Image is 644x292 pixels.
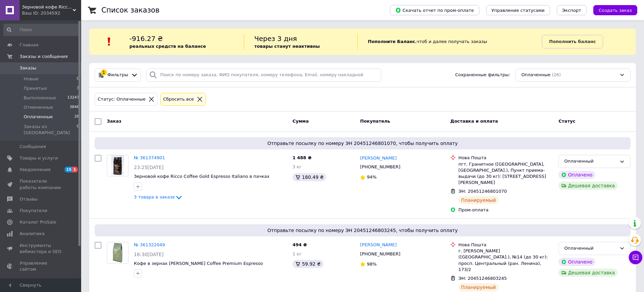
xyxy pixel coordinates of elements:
[292,242,307,247] span: 494 ₴
[557,5,587,15] button: Экспорт
[558,171,595,179] div: Оплачено
[104,37,114,47] img: :exclamation:
[20,196,38,202] span: Отзывы
[486,5,550,15] button: Управление статусами
[134,252,164,257] span: 16:30[DATE]
[292,119,309,124] span: Сумма
[542,35,603,48] a: Пополнить баланс
[564,245,617,252] div: Оплаченный
[455,72,510,78] span: Сохраненные фильтры:
[599,8,632,13] span: Создать заказ
[587,7,637,13] a: Создать заказ
[390,5,479,15] button: Скачать отчет по пром-оплате
[97,227,628,234] span: Отправьте посылку по номеру ЭН 20451246803245, чтобы получить оплату
[360,119,390,124] span: Покупатель
[458,207,553,213] div: Пром-оплата
[458,161,553,186] div: пгт. Гранитное ([GEOGRAPHIC_DATA], [GEOGRAPHIC_DATA].), Пункт приема-выдачи (до 30 кг): [STREET_A...
[3,24,80,36] input: Поиск
[593,5,637,15] button: Создать заказ
[292,260,323,268] div: 59.92 ₴
[458,196,499,204] div: Планируемый
[20,65,36,71] span: Заказы
[458,276,507,281] span: ЭН: 20451246803245
[552,72,561,77] span: (26)
[292,155,311,160] span: 1 488 ₴
[395,7,474,13] span: Скачать отчет по пром-оплате
[107,242,128,264] a: Фото товару
[146,68,382,82] input: Поиск по номеру заказа, ФИО покупателя, номеру телефона, Email, номеру накладной
[67,95,79,101] span: 13247
[20,54,68,60] span: Заказы и сообщения
[564,158,617,165] div: Оплаченный
[70,104,79,110] span: 3846
[367,174,377,180] span: 94%
[134,194,175,200] span: 3 товара в заказе
[20,231,45,237] span: Аналитика
[20,260,63,272] span: Управление сайтом
[24,124,77,136] span: Заказы из [GEOGRAPHIC_DATA]
[458,155,553,161] div: Нова Пошта
[629,251,642,264] button: Чат с покупателем
[22,4,73,10] span: Зерновой кофе Ricco Coffee от компании Ricco Coffee
[111,155,124,176] img: Фото товару
[72,167,78,172] span: 1
[22,10,81,16] div: Ваш ID: 2034592
[129,44,206,49] b: реальных средств на балансе
[77,85,79,91] span: 3
[20,219,56,225] span: Каталог ProSale
[24,114,53,120] span: Оплаченные
[20,167,50,173] span: Уведомления
[367,262,377,267] span: 98%
[292,164,302,169] span: 3 кг
[24,95,56,101] span: Выполненные
[521,72,550,78] span: Оплаченные
[162,96,195,103] div: Сбросить все
[134,242,165,247] a: № 361322049
[107,119,121,124] span: Заказ
[549,39,596,44] b: Пополнить баланс
[558,182,618,190] div: Дешевая доставка
[458,248,553,273] div: г. [PERSON_NAME] ([GEOGRAPHIC_DATA].), №14 (до 30 кг): просп. Центральный (ран. Ленина), 173/2
[360,155,397,162] a: [PERSON_NAME]
[134,174,269,179] a: Зерновой кофе Ricco Coffee Gold Espresso Italiano в пачках
[292,173,326,181] div: 180.49 ₴
[77,76,79,82] span: 0
[101,69,107,76] div: 1
[359,250,402,258] div: [PHONE_NUMBER]
[20,278,63,290] span: Кошелек компании
[558,269,618,277] div: Дешевая доставка
[134,155,165,160] a: № 361374901
[20,178,63,190] span: Показатели работы компании
[357,34,542,49] div: , чтоб и далее получать заказы
[492,8,545,13] span: Управление статусами
[292,251,302,256] span: 1 кг
[558,258,595,266] div: Оплачено
[24,76,39,82] span: Новые
[254,44,320,49] b: товары станут неактивны
[450,119,498,124] span: Доставка и оплата
[24,104,53,110] span: Отмененные
[359,163,402,171] div: [PHONE_NUMBER]
[134,194,183,200] a: 3 товара в заказе
[65,167,72,172] span: 15
[74,114,79,120] span: 26
[458,283,499,291] div: Планируемый
[134,165,164,170] span: 23:25[DATE]
[458,242,553,248] div: Нова Пошта
[129,35,163,43] span: -916.27 ₴
[20,144,46,150] span: Сообщения
[101,6,160,14] h1: Список заказов
[458,189,507,194] span: ЭН: 20451246801070
[360,242,397,248] a: [PERSON_NAME]
[20,243,63,255] span: Инструменты вебмастера и SEO
[558,119,575,124] span: Статус
[112,242,123,263] img: Фото товару
[97,140,628,147] span: Отправьте посылку по номеру ЭН 20451246801070, чтобы получить оплату
[562,8,581,13] span: Экспорт
[134,261,263,266] a: Кофе в зернах [PERSON_NAME] Coffee Premium Espresso
[107,155,128,176] a: Фото товару
[96,96,147,103] div: Статус: Оплаченные
[20,42,39,48] span: Главная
